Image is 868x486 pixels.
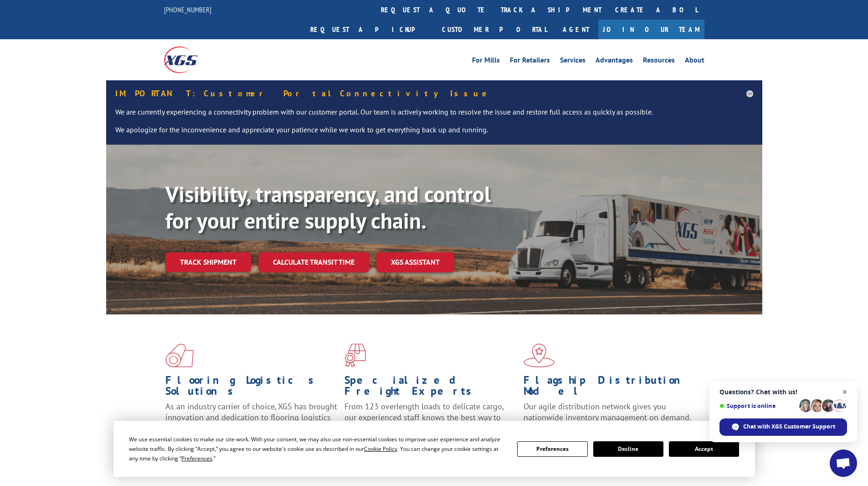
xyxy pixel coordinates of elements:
div: Cookie Consent Prompt [113,421,755,477]
a: Agent [554,20,598,39]
a: For Mills [472,57,500,67]
a: Advantages [596,57,633,67]
a: Services [560,57,586,67]
span: Our agile distribution network gives you nationwide inventory management on demand. [524,401,691,423]
h5: IMPORTANT: Customer Portal Connectivity Issue [115,89,753,98]
h1: Flooring Logistics Solutions [165,375,338,401]
span: As an industry carrier of choice, XGS has brought innovation and dedication to flooring logistics... [165,401,337,434]
div: Open chat [830,449,857,477]
h1: Specialized Freight Experts [344,375,517,401]
span: Chat with XGS Customer Support [743,423,835,431]
span: Cookie Policy [364,445,397,453]
span: Questions? Chat with us! [719,388,847,396]
a: Calculate transit time [258,252,369,272]
a: Request a pickup [303,20,435,39]
div: Chat with XGS Customer Support [719,418,847,436]
a: Customer Portal [435,20,554,39]
b: Visibility, transparency, and control for your entire supply chain. [165,180,491,235]
a: Resources [643,57,675,67]
p: We are currently experiencing a connectivity problem with our customer portal. Our team is active... [115,107,753,125]
div: We use essential cookies to make our site work. With your consent, we may also use non-essential ... [129,434,506,463]
a: Join Our Team [598,20,704,39]
a: For Retailers [510,57,550,67]
a: Track shipment [165,252,251,272]
span: Preferences [181,455,212,462]
span: Close chat [839,387,851,398]
img: xgs-icon-flagship-distribution-model-red [524,344,555,367]
a: [PHONE_NUMBER] [164,5,211,14]
a: XGS ASSISTANT [376,252,454,272]
p: We apologize for the inconvenience and appreciate your patience while we work to get everything b... [115,125,753,136]
h1: Flagship Distribution Model [524,375,696,401]
img: xgs-icon-focused-on-flooring-red [344,344,366,367]
p: From 123 overlength loads to delicate cargo, our experienced staff knows the best way to move you... [344,401,517,442]
a: About [685,57,704,67]
button: Decline [593,441,663,457]
button: Accept [669,441,739,457]
span: Support is online [719,402,796,409]
button: Preferences [517,441,587,457]
img: xgs-icon-total-supply-chain-intelligence-red [165,344,194,367]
